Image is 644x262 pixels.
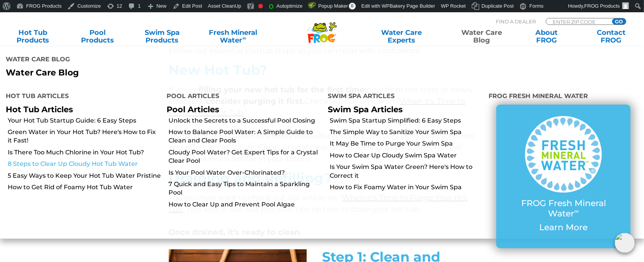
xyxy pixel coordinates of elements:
a: Swim SpaProducts [137,29,187,44]
a: PoolProducts [72,29,122,44]
input: Zip Code Form [552,18,604,25]
span: 0 [349,3,356,10]
a: 8 Steps to Clear Up Cloudy Hot Tub Water [8,160,161,168]
h4: Water Care Blog [6,52,316,68]
a: Is There Too Much Chlorine in Your Hot Tub? [8,148,161,157]
a: How to Get Rid of Foamy Hot Tub Water [8,183,161,192]
a: Water CareExperts [361,29,443,44]
a: 5 Easy Ways to Keep Your Hot Tub Water Pristine [8,172,161,180]
a: Swim Spa Articles [328,105,403,114]
input: GO [612,18,626,25]
sup: ∞ [575,207,579,215]
h4: FROG Fresh Mineral Water [489,89,639,105]
a: Is Your Swim Spa Water Green? Here's How to Correct it [330,163,483,180]
p: Water Care Blog [6,68,316,78]
a: Unlock the Secrets to a Successful Pool Closing [169,116,322,125]
a: The Simple Way to Sanitize Your Swim Spa [330,128,483,136]
img: openIcon [615,233,635,253]
h4: Swim Spa Articles [328,89,477,105]
span: FROG Products [585,3,620,9]
h4: Pool Articles [167,89,317,105]
a: How to Fix Foamy Water in Your Swim Spa [330,183,483,192]
a: How to Clear Up Cloudy Swim Spa Water [330,151,483,160]
a: How to Balance Pool Water: A Simple Guide to Clean and Clear Pools [169,128,322,145]
p: FROG Fresh Mineral Water [512,198,615,219]
div: Focus keyphrase not set [258,4,263,8]
a: 7 Quick and Easy Tips to Maintain a Sparkling Pool [169,180,322,197]
p: Find A Dealer [496,18,536,25]
a: Your Hot Tub Startup Guide: 6 Easy Steps [8,116,161,125]
a: Hot Tub Articles [6,105,73,114]
sup: ∞ [242,35,246,41]
a: Hot TubProducts [8,29,58,44]
a: Green Water in Your Hot Tub? Here's How to Fix it Fast! [8,128,161,145]
a: Pool Articles [167,105,220,114]
a: Swim Spa Startup Simplified: 6 Easy Steps [330,116,483,125]
a: Water CareBlog [457,29,507,44]
p: Learn More [512,223,615,233]
a: It May Be Time to Purge Your Swim Spa [330,139,483,148]
a: Fresh MineralWater∞ [201,29,264,44]
a: Is Your Pool Water Over-Chlorinated? [169,169,322,177]
a: ContactFROG [586,29,636,44]
h4: Hot Tub Articles [6,89,155,105]
a: FROG Fresh Mineral Water∞ Learn More [512,116,615,236]
a: How to Clear Up and Prevent Pool Algae [169,200,322,209]
a: AboutFROG [521,29,571,44]
a: Cloudy Pool Water? Get Expert Tips for a Crystal Clear Pool [169,148,322,165]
